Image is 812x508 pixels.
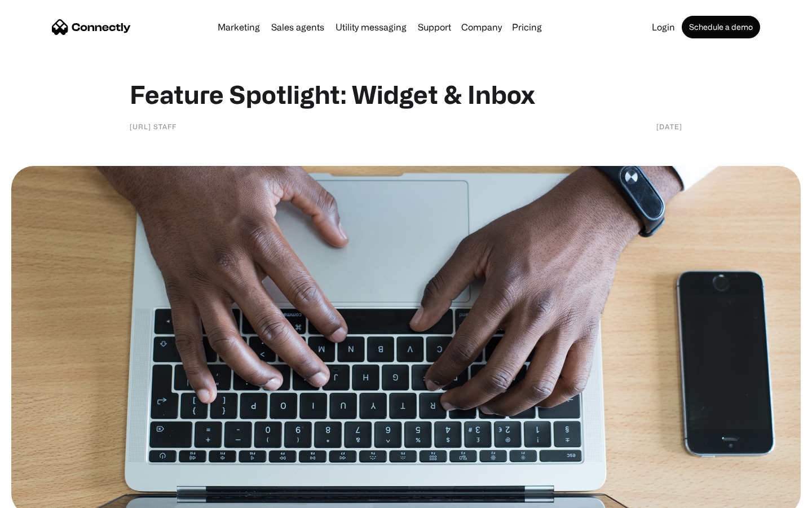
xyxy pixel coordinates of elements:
div: [URL] staff [130,121,176,132]
a: Login [647,23,679,32]
div: Company [461,19,502,35]
aside: Language selected: English [11,488,68,504]
ul: Language list [23,488,68,504]
a: Sales agents [267,23,329,32]
a: Schedule a demo [682,16,760,38]
div: Company [458,19,505,35]
a: Pricing [507,23,546,32]
a: Marketing [213,23,264,32]
a: Support [413,23,456,32]
h1: Feature Spotlight: Widget & Inbox [130,79,682,110]
a: home [52,19,131,36]
a: Utility messaging [331,23,411,32]
div: [DATE] [656,121,682,132]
